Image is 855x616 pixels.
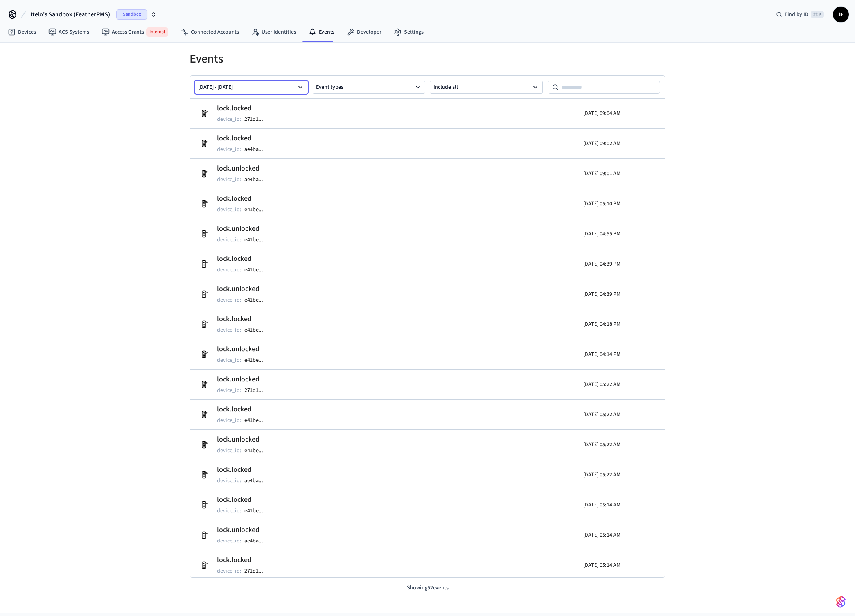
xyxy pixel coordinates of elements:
[217,236,241,244] p: device_id :
[217,176,241,183] p: device_id :
[42,25,95,39] a: ACS Systems
[243,175,271,184] button: ae4ba...
[217,464,271,475] h2: lock.locked
[217,434,271,445] h2: lock.unlocked
[583,501,620,509] p: [DATE] 05:14 AM
[583,110,620,117] p: [DATE] 09:04 AM
[217,266,241,274] p: device_id :
[583,230,620,238] p: [DATE] 04:55 PM
[583,320,620,328] p: [DATE] 04:18 PM
[243,446,271,455] button: e41be...
[2,25,42,39] a: Devices
[146,27,168,37] span: Internal
[243,145,271,154] button: ae4ba...
[217,163,271,174] h2: lock.unlocked
[243,265,271,275] button: e41be...
[217,206,241,214] p: device_id :
[190,584,665,592] p: Showing 52 events
[243,416,271,425] button: e41be...
[217,193,271,204] h2: lock.locked
[833,7,849,22] button: IF
[302,25,341,39] a: Events
[583,381,620,388] p: [DATE] 05:22 AM
[243,325,271,335] button: e41be...
[583,260,620,268] p: [DATE] 04:39 PM
[217,417,241,424] p: device_id :
[583,411,620,418] p: [DATE] 05:22 AM
[217,477,241,485] p: device_id :
[217,507,241,515] p: device_id :
[770,7,830,22] div: Find by ID⌘ K
[243,506,271,515] button: e41be...
[95,24,174,40] a: Access GrantsInternal
[243,205,271,214] button: e41be...
[785,11,808,18] span: Find by ID
[217,133,271,144] h2: lock.locked
[583,441,620,449] p: [DATE] 05:22 AM
[217,253,271,264] h2: lock.locked
[583,350,620,358] p: [DATE] 04:14 PM
[388,25,430,39] a: Settings
[243,566,271,576] button: 271d1...
[217,555,271,566] h2: lock.locked
[836,596,846,608] img: SeamLogoGradient.69752ec5.svg
[195,81,308,94] button: [DATE] - [DATE]
[217,223,271,234] h2: lock.unlocked
[174,25,245,39] a: Connected Accounts
[217,115,241,123] p: device_id :
[834,7,848,22] span: IF
[583,561,620,569] p: [DATE] 05:14 AM
[811,11,824,18] span: ⌘ K
[217,537,241,545] p: device_id :
[217,386,241,394] p: device_id :
[217,145,241,153] p: device_id :
[243,115,271,124] button: 271d1...
[217,447,241,454] p: device_id :
[583,290,620,298] p: [DATE] 04:39 PM
[583,170,620,178] p: [DATE] 09:01 AM
[243,356,271,365] button: e41be...
[243,386,271,395] button: 271d1...
[217,314,271,325] h2: lock.locked
[583,471,620,479] p: [DATE] 05:22 AM
[313,81,426,94] button: Event types
[217,524,271,535] h2: lock.unlocked
[217,344,271,355] h2: lock.unlocked
[583,200,620,208] p: [DATE] 05:10 PM
[116,9,147,20] span: Sandbox
[245,25,302,39] a: User Identities
[583,531,620,539] p: [DATE] 05:14 AM
[583,140,620,147] p: [DATE] 09:02 AM
[243,235,271,244] button: e41be...
[217,404,271,415] h2: lock.locked
[31,10,110,19] span: Itelo's Sandbox (FeatherPMS)
[217,326,241,334] p: device_id :
[217,296,241,304] p: device_id :
[243,536,271,546] button: ae4ba...
[217,356,241,364] p: device_id :
[217,567,241,575] p: device_id :
[243,476,271,485] button: ae4ba...
[217,103,271,114] h2: lock.locked
[217,374,271,385] h2: lock.unlocked
[430,81,543,94] button: Include all
[190,52,665,66] h1: Events
[217,494,271,505] h2: lock.locked
[341,25,388,39] a: Developer
[217,284,271,295] h2: lock.unlocked
[243,295,271,305] button: e41be...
